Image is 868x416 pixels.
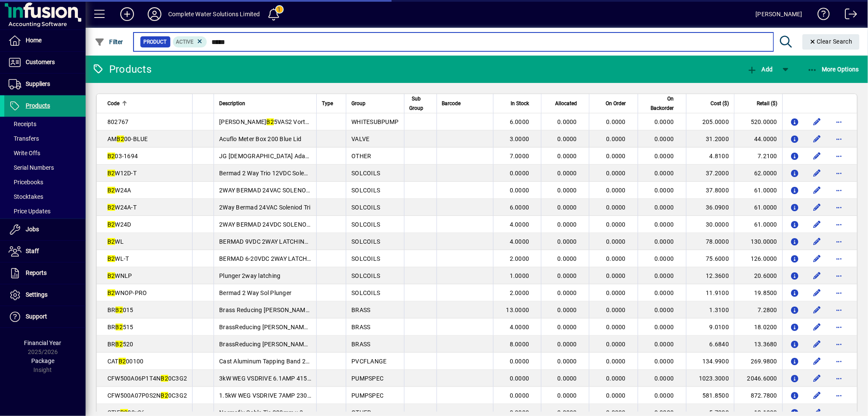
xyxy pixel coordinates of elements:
[810,149,824,163] button: Edit
[107,255,129,262] span: WL-T
[4,30,86,51] a: Home
[511,99,529,108] span: In Stock
[734,148,782,165] td: 7.2100
[832,303,846,317] button: More options
[107,118,129,125] span: 802767
[219,375,343,382] span: 3kW WEG VSDRIVE 6.1AMP 415V IOS & Filter
[107,221,131,228] span: W24D
[141,6,168,22] button: Profile
[107,99,187,108] div: Code
[107,272,115,279] em: B2
[219,392,343,399] span: 1.5kW WEG VSDRIVE 7AMP 230V IOS & Filter
[219,255,323,262] span: BERMAD 6-20VDC 2WAY LATCHING S
[807,66,859,73] span: More Options
[4,284,86,306] a: Settings
[26,226,39,233] span: Jobs
[322,99,333,108] span: Type
[95,38,123,45] span: Filter
[734,353,782,370] td: 269.9800
[107,136,148,142] span: AM 00-BLUE
[107,204,137,211] span: W24A-T
[92,34,125,50] button: Filter
[351,375,383,382] span: PUMPSPEC
[810,303,824,317] button: Edit
[686,301,734,319] td: 1.3100
[351,255,380,262] span: SOLCOILS
[107,204,115,211] em: B2
[26,313,47,320] span: Support
[810,132,824,146] button: Edit
[810,166,824,180] button: Edit
[107,255,115,262] em: B2
[832,166,846,180] button: More options
[832,337,846,351] button: More options
[686,267,734,284] td: 12.3600
[558,187,577,194] span: 0.0000
[219,341,352,348] span: BrassReducing [PERSON_NAME] MxF 25x20mm
[832,389,846,402] button: More options
[810,389,824,402] button: Edit
[810,252,824,266] button: Edit
[26,269,47,276] span: Reports
[734,301,782,319] td: 7.2800
[107,187,115,194] em: B2
[654,153,674,159] span: 0.0000
[510,187,529,194] span: 0.0000
[510,341,529,348] span: 8.0000
[558,136,577,142] span: 0.0000
[219,118,335,125] span: [PERSON_NAME] 5VAS2 Vortex, 0.25kw
[107,238,115,245] em: B2
[107,153,138,159] span: 03-1694
[810,286,824,300] button: Edit
[810,235,824,248] button: Edit
[810,320,824,334] button: Edit
[219,99,311,108] div: Description
[510,170,529,177] span: 0.0000
[351,170,380,177] span: SOLCOILS
[4,117,86,131] a: Receipts
[654,375,674,382] span: 0.0000
[9,135,39,142] span: Transfers
[510,392,529,399] span: 0.0000
[558,307,577,313] span: 0.0000
[558,392,577,399] span: 0.0000
[734,284,782,301] td: 19.8500
[26,248,39,254] span: Staff
[745,62,775,77] button: Add
[107,99,119,108] span: Code
[4,52,86,73] a: Customers
[654,221,674,228] span: 0.0000
[107,375,187,382] span: CFW500A06P1T4N 0C3G2
[499,99,537,108] div: In Stock
[832,115,846,129] button: More options
[805,62,862,77] button: More Options
[510,409,529,416] span: 0.0000
[606,99,626,108] span: On Order
[351,307,370,313] span: BRASS
[606,409,626,416] span: 0.0000
[710,99,729,108] span: Cost ($)
[734,182,782,199] td: 61.0000
[107,238,124,245] span: WL
[747,66,773,73] span: Add
[4,219,86,240] a: Jobs
[832,218,846,231] button: More options
[558,153,577,159] span: 0.0000
[219,153,358,159] span: JG [DEMOGRAPHIC_DATA] Adaptor 6mm x 1/4bsp
[4,131,86,146] a: Transfers
[606,341,626,348] span: 0.0000
[4,204,86,218] a: Price Updates
[654,118,674,125] span: 0.0000
[510,153,529,159] span: 7.0000
[654,324,674,330] span: 0.0000
[510,272,529,279] span: 1.0000
[107,358,144,365] span: CAT 00100
[606,324,626,330] span: 0.0000
[26,37,42,44] span: Home
[107,307,134,313] span: BR 015
[547,99,585,108] div: Allocated
[107,187,131,194] span: W24A
[654,238,674,245] span: 0.0000
[832,269,846,283] button: More options
[107,324,134,330] span: BR 515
